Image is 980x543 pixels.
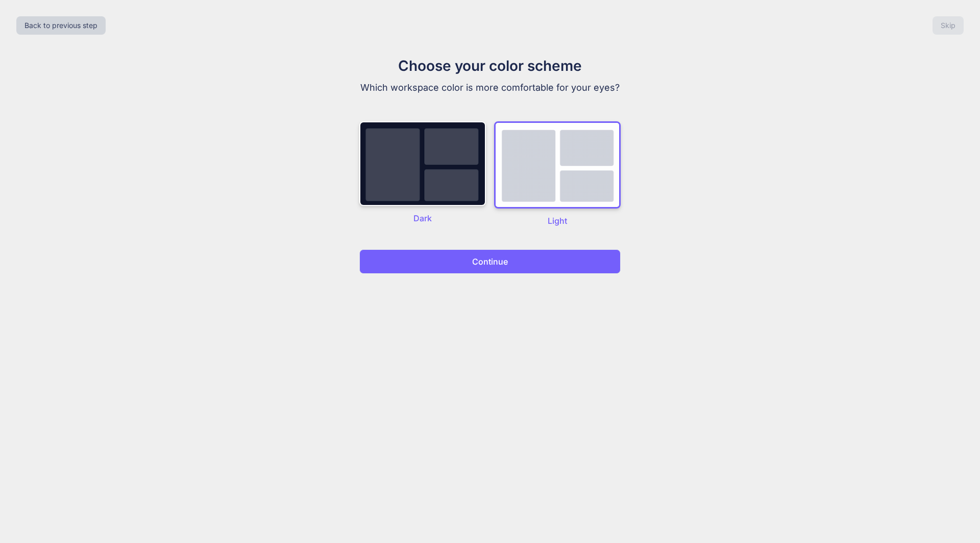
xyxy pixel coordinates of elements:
[16,16,106,35] button: Back to previous step
[472,255,508,268] p: Continue
[318,55,661,76] h1: Choose your color scheme
[318,81,661,95] p: Which workspace color is more comfortable for your eyes?
[494,121,621,209] img: dark
[933,16,964,35] button: Skip
[359,212,486,224] p: Dark
[359,249,621,274] button: Continue
[359,121,486,206] img: dark
[494,215,621,227] p: Light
